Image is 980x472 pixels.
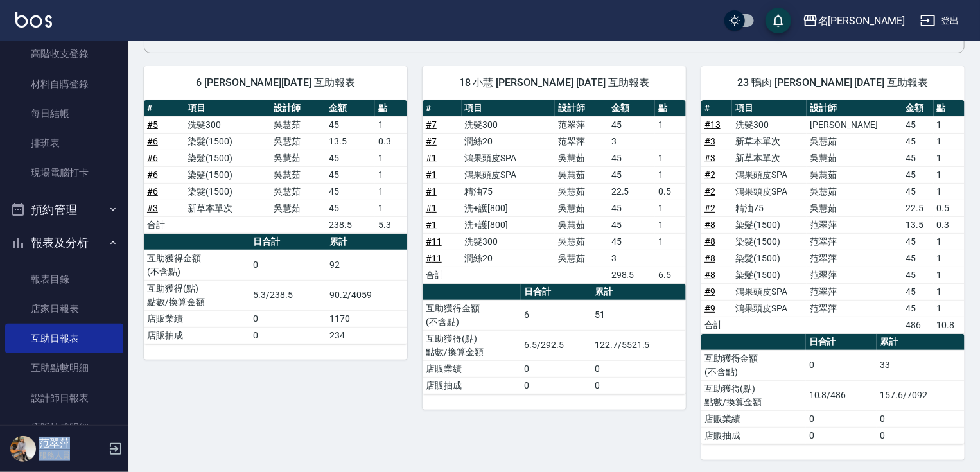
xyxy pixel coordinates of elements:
[147,203,158,213] a: #3
[555,133,608,150] td: 范翠萍
[144,100,184,117] th: #
[807,150,902,166] td: 吳慧茹
[934,183,965,200] td: 1
[608,250,655,267] td: 3
[184,116,270,133] td: 洗髮300
[5,265,123,294] a: 報表目錄
[655,216,686,233] td: 1
[426,253,442,263] a: #11
[5,413,123,442] a: 店販抽成明細
[807,300,902,317] td: 范翠萍
[655,233,686,250] td: 1
[5,158,123,188] a: 現場電腦打卡
[591,360,686,377] td: 0
[877,410,965,427] td: 0
[704,270,715,280] a: #8
[732,116,807,133] td: 洗髮300
[144,327,250,344] td: 店販抽成
[704,170,715,180] a: #2
[655,183,686,200] td: 0.5
[250,310,327,327] td: 0
[807,200,902,216] td: 吳慧茹
[807,166,902,183] td: 吳慧茹
[270,150,326,166] td: 吳慧茹
[462,200,555,216] td: 洗+護[800]
[326,280,407,310] td: 90.2/4059
[144,234,407,344] table: a dense table
[521,330,591,360] td: 6.5/292.5
[462,250,555,267] td: 潤絲20
[5,128,123,158] a: 排班表
[5,294,123,324] a: 店家日報表
[591,284,686,301] th: 累計
[462,233,555,250] td: 洗髮300
[807,116,902,133] td: [PERSON_NAME]
[250,280,327,310] td: 5.3/238.5
[732,300,807,317] td: 鴻果頭皮SPA
[807,183,902,200] td: 吳慧茹
[717,76,949,89] span: 23 鴨肉 [PERSON_NAME] [DATE] 互助報表
[147,153,158,163] a: #6
[591,300,686,330] td: 51
[915,9,965,33] button: 登出
[462,133,555,150] td: 潤絲20
[902,150,933,166] td: 45
[326,150,376,166] td: 45
[426,119,437,130] a: #7
[608,267,655,283] td: 298.5
[655,267,686,283] td: 6.5
[555,216,608,233] td: 吳慧茹
[902,233,933,250] td: 45
[806,334,877,351] th: 日合計
[934,200,965,216] td: 0.5
[701,380,806,410] td: 互助獲得(點) 點數/換算金額
[5,39,123,69] a: 高階收支登錄
[250,327,327,344] td: 0
[426,170,437,180] a: #1
[375,100,407,117] th: 點
[39,437,105,450] h5: 范翠萍
[147,170,158,180] a: #6
[766,8,791,33] button: save
[5,99,123,128] a: 每日結帳
[704,303,715,313] a: #9
[806,427,877,444] td: 0
[877,334,965,351] th: 累計
[521,377,591,394] td: 0
[462,166,555,183] td: 鴻果頭皮SPA
[184,150,270,166] td: 染髮(1500)
[902,267,933,283] td: 45
[934,150,965,166] td: 1
[807,216,902,233] td: 范翠萍
[555,116,608,133] td: 范翠萍
[10,436,36,462] img: Person
[326,166,376,183] td: 45
[423,100,462,117] th: #
[555,100,608,117] th: 設計師
[423,100,686,284] table: a dense table
[144,310,250,327] td: 店販業績
[806,380,877,410] td: 10.8/486
[902,183,933,200] td: 45
[326,200,376,216] td: 45
[807,267,902,283] td: 范翠萍
[655,166,686,183] td: 1
[934,300,965,317] td: 1
[807,250,902,267] td: 范翠萍
[326,327,407,344] td: 234
[426,153,437,163] a: #1
[426,186,437,197] a: #1
[326,250,407,280] td: 92
[15,12,52,28] img: Logo
[704,119,721,130] a: #13
[806,350,877,380] td: 0
[704,286,715,297] a: #9
[934,317,965,333] td: 10.8
[701,350,806,380] td: 互助獲得金額 (不含點)
[732,216,807,233] td: 染髮(1500)
[423,330,521,360] td: 互助獲得(點) 點數/換算金額
[655,150,686,166] td: 1
[608,216,655,233] td: 45
[701,100,965,334] table: a dense table
[934,116,965,133] td: 1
